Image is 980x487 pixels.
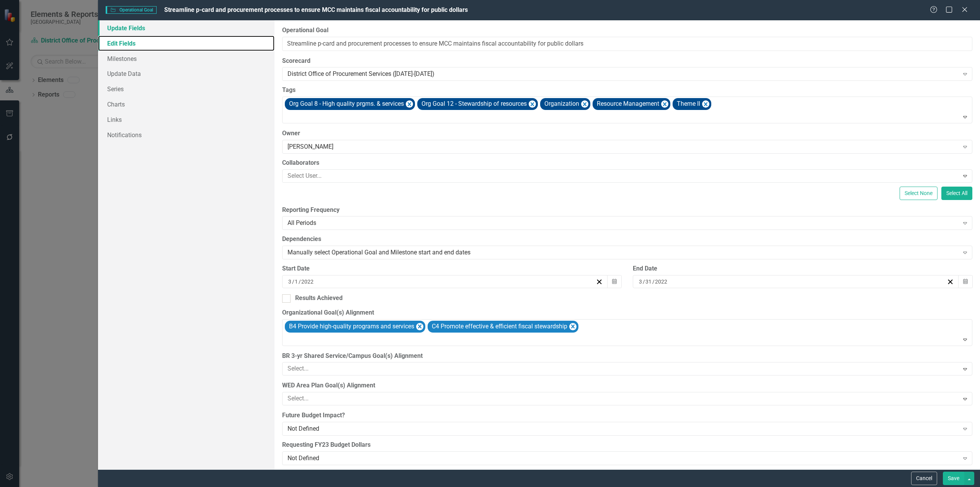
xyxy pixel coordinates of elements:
[430,321,568,332] div: C4 Promote effective & efficient fiscal stewardship
[282,206,972,215] label: Reporting Frequency
[677,100,700,107] span: Theme II
[287,70,959,79] div: District Office of Procurement Services ([DATE]-[DATE])
[282,411,972,420] label: Future Budget Impact?
[282,86,972,95] label: Tags
[652,278,655,285] span: /
[287,321,415,332] div: B4 Provide high-quality programs and services
[633,264,972,273] div: End Date
[98,20,274,36] a: Update Fields
[282,37,972,51] input: Operational Goal Name
[569,323,577,330] div: Remove C4 Promote effective & efficient fiscal stewardship
[299,278,301,285] span: /
[943,472,964,485] button: Save
[287,248,959,257] div: Manually select Operational Goal and Milestone start and end dates
[416,323,423,330] div: Remove B4 Provide high-quality programs and services
[941,187,972,200] button: Select All
[529,100,536,108] div: Remove [object Object]
[282,57,972,66] label: Scorecard
[282,381,972,390] label: WED Area Plan Goal(s) Alignment
[98,97,274,112] a: Charts
[282,159,972,167] label: Collaborators
[295,294,343,303] div: Results Achieved
[282,264,622,273] div: Start Date
[98,112,274,127] a: Links
[282,308,972,317] label: Organizational Goal(s) Alignment
[282,352,972,361] label: BR 3-yr Shared Service/Campus Goal(s) Alignment
[406,100,413,108] div: Remove [object Object]
[98,66,274,81] a: Update Data
[282,441,972,449] label: Requesting FY23 Budget Dollars
[702,100,709,108] div: Remove [object Object]
[98,51,274,66] a: Milestones
[544,100,579,107] span: Organization
[900,187,938,200] button: Select None
[289,100,404,107] span: Org Goal 8 - High quality prgms. & services
[292,278,294,285] span: /
[282,26,972,35] label: Operational Goal
[98,127,274,143] a: Notifications
[287,454,959,463] div: Not Defined
[661,100,668,108] div: Remove [object Object]
[106,6,157,14] span: Operational Goal
[98,81,274,97] a: Series
[643,278,645,285] span: /
[282,129,972,138] label: Owner
[164,6,468,13] span: Streamline p-card and procurement processes to ensure MCC maintains fiscal accountability for pub...
[287,142,959,151] div: [PERSON_NAME]
[98,36,274,51] a: Edit Fields
[287,425,959,433] div: Not Defined
[287,219,959,228] div: All Periods
[581,100,588,108] div: Remove [object Object]
[282,235,972,244] label: Dependencies
[597,100,659,107] span: Resource Management
[421,100,527,107] span: Org Goal 12 - Stewardship of resources
[911,472,937,485] button: Cancel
